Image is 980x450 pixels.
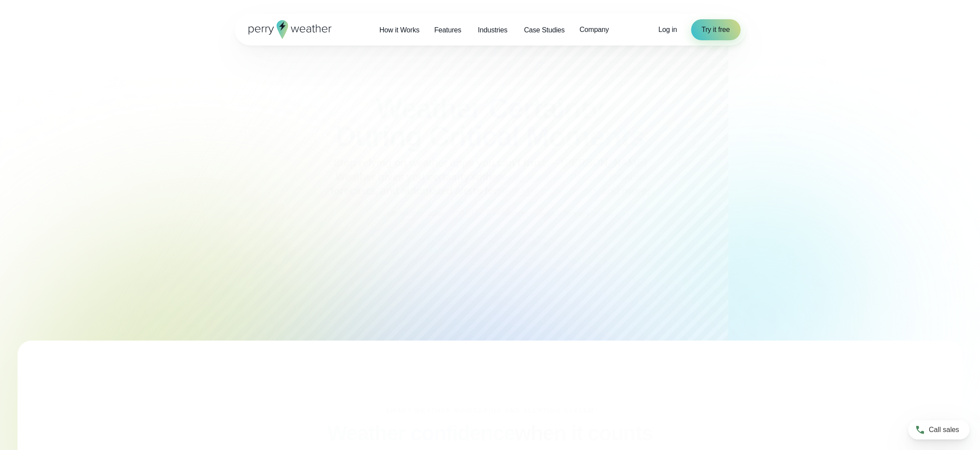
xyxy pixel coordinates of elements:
[372,21,427,39] a: How it Works
[702,25,730,35] span: Try it free
[524,25,565,35] span: Case Studies
[658,26,677,33] span: Log in
[516,21,572,39] a: Case Studies
[379,25,420,35] span: How it Works
[434,25,461,35] span: Features
[908,420,969,439] a: Call sales
[580,25,609,35] span: Company
[478,25,507,35] span: Industries
[929,425,959,435] span: Call sales
[691,19,741,40] a: Try it free
[658,25,677,35] a: Log in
